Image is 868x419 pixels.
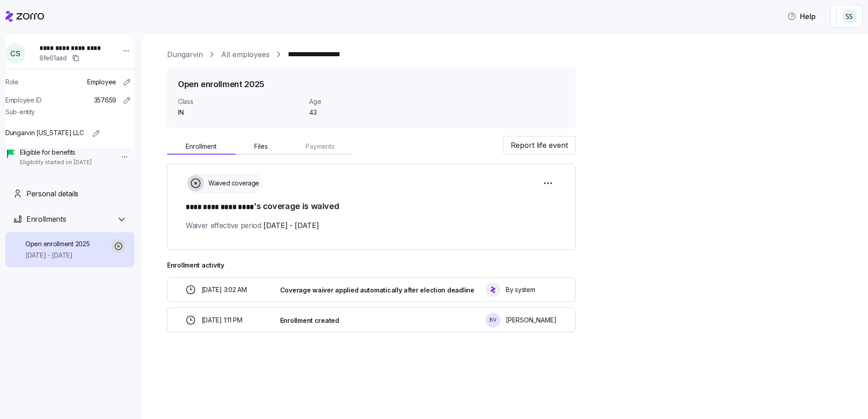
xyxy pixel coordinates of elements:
[5,128,84,137] span: Dungarvin [US_STATE] LLC
[20,148,92,157] span: Eligible for benefits
[506,285,535,294] span: By system
[26,188,79,200] span: Personal details
[87,78,116,87] span: Employee
[787,11,816,22] span: Help
[94,96,116,105] span: 357659
[780,7,823,25] button: Help
[10,50,20,57] span: C S
[306,143,335,150] span: Payments
[178,78,264,90] h1: Open enrollment 2025
[280,286,474,295] span: Coverage waiver applied automatically after election deadline
[206,179,259,188] span: Waived coverage
[25,251,89,260] span: [DATE] - [DATE]
[202,285,247,294] span: [DATE] 3:02 AM
[842,9,857,24] img: b3a65cbeab486ed89755b86cd886e362
[178,108,302,117] span: IN
[511,140,568,151] span: Report life event
[178,97,302,106] span: Class
[186,143,217,150] span: Enrollment
[167,49,203,60] a: Dungarvin
[506,316,557,325] span: [PERSON_NAME]
[20,159,92,166] span: Eligibility started on [DATE]
[186,200,557,213] h1: 's coverage is waived
[25,239,89,248] span: Open enrollment 2025
[254,143,268,150] span: Files
[263,220,319,231] span: [DATE] - [DATE]
[5,96,42,105] span: Employee ID
[186,220,319,231] span: Waiver effective period
[26,214,66,225] span: Enrollments
[221,49,270,60] a: All employees
[309,108,400,117] span: 43
[167,261,576,270] span: Enrollment activity
[5,78,19,87] span: Role
[5,107,35,117] span: Sub-entity
[202,316,242,325] span: [DATE] 1:11 PM
[309,97,400,106] span: Age
[39,54,67,63] span: 8fe61aad
[489,317,497,322] span: B V
[503,136,576,154] button: Report life event
[280,316,339,325] span: Enrollment created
